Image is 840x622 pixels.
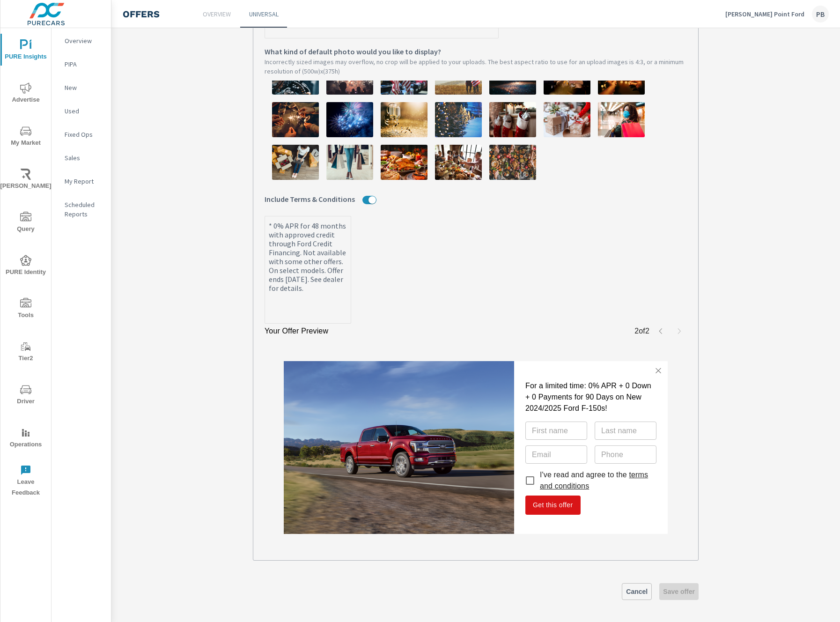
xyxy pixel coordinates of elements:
[540,471,648,490] a: terms and conditions
[0,28,51,502] div: nav menu
[52,81,111,95] div: New
[203,9,231,19] p: Overview
[65,106,103,116] p: Used
[3,82,48,105] span: Advertise
[284,361,514,534] img: Ford F-150
[249,9,279,19] p: Universal
[52,151,111,165] div: Sales
[3,341,48,364] span: Tier2
[725,10,804,18] p: [PERSON_NAME] Point Ford
[3,169,48,192] span: [PERSON_NAME]
[65,177,103,186] p: My Report
[265,46,441,57] span: What kind of default photo would you like to display?
[52,174,111,188] div: My Report
[525,496,581,515] button: Get this offer
[326,145,373,180] img: description
[634,326,649,337] p: 2 of 2
[123,8,160,20] h4: Offers
[544,102,590,137] img: description
[265,57,687,76] p: Incorrectly sized images may overflow, no crop will be applied to your uploads. The best aspect r...
[595,445,656,464] input: Phone
[272,102,319,137] img: description
[533,499,573,511] span: Get this offer
[525,380,656,414] h3: For a limited time: 0% APR + 0 Down + 0 Payments for 90 Days on New 2024/2025 Ford F-150s!
[622,583,652,600] a: Cancel
[3,39,48,62] span: PURE Insights
[525,445,587,464] input: Email
[265,326,328,337] p: Your Offer Preview
[52,127,111,141] div: Fixed Ops
[368,196,376,204] button: Include Terms & Conditions
[525,422,587,440] input: First name
[435,145,482,180] img: description
[52,34,111,48] div: Overview
[3,298,48,321] span: Tools
[52,104,111,118] div: Used
[489,145,536,180] img: description
[540,469,649,492] p: I've read and agree to the
[65,83,103,92] p: New
[595,422,656,440] input: Last name
[3,465,48,498] span: Leave Feedback
[265,218,351,323] textarea: * 0% APR for 48 months with approved credit through Ford Credit Financing. Not available with som...
[65,59,103,69] p: PIPA
[435,102,482,137] img: description
[265,193,355,205] span: Include Terms & Conditions
[598,102,645,137] img: description
[65,153,103,163] p: Sales
[626,587,648,596] span: Cancel
[381,102,427,137] img: description
[52,198,111,221] div: Scheduled Reports
[3,384,48,407] span: Driver
[272,145,319,180] img: description
[326,102,373,137] img: description
[812,6,829,22] div: PB
[65,200,103,219] p: Scheduled Reports
[3,212,48,235] span: Query
[3,255,48,278] span: PURE Identity
[52,57,111,71] div: PIPA
[3,427,48,450] span: Operations
[489,102,536,137] img: description
[65,130,103,139] p: Fixed Ops
[65,36,103,45] p: Overview
[3,126,48,148] span: My Market
[381,145,427,180] img: description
